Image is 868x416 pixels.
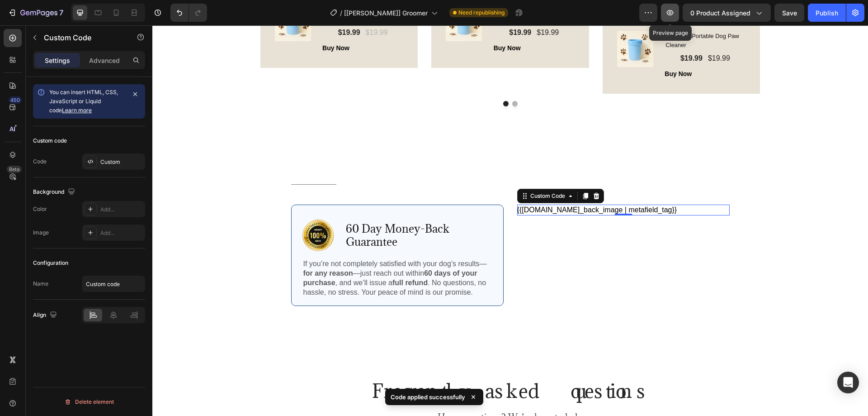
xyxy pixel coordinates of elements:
[193,197,339,224] p: 60 Day Money-Back Guarantee
[100,229,143,237] div: Add...
[170,4,207,22] div: Undo/Redo
[100,158,143,166] div: Custom
[45,56,70,65] p: Settings
[59,7,63,18] p: 7
[44,32,121,43] p: Custom Code
[376,167,415,175] div: Custom Code
[89,56,120,65] p: Advanced
[360,76,365,81] button: Dot
[527,27,551,39] div: $19.99
[33,395,145,409] button: Delete element
[33,186,77,198] div: Background
[458,9,505,17] span: Need republishing
[100,206,143,214] div: Add...
[4,4,67,22] button: 7
[837,372,859,393] div: Open Intercom Messenger
[808,4,846,22] button: Publish
[240,253,275,261] strong: full refund
[365,179,577,190] div: {{[DOMAIN_NAME]_back_image | metafield_tag}}
[33,205,47,213] div: Color
[512,44,539,53] button: Buy Now
[782,9,797,17] span: Save
[150,194,182,226] img: gempages_581586683363852808-981dd27b-165e-4742-ac4b-89dae94ae35f.png
[33,137,67,145] div: Custom code
[9,96,22,104] div: 450
[151,244,201,252] strong: for any reason
[690,8,750,18] span: 0 product assigned
[816,8,838,18] div: Publish
[152,25,868,416] iframe: To enrich screen reader interactions, please activate Accessibility in Grammarly extension settings
[33,280,48,288] div: Name
[555,27,579,39] div: $19.99
[391,392,465,402] p: Code applied successfully
[33,259,68,267] div: Configuration
[185,387,531,398] p: Have questions? We’re here to help
[774,4,804,22] button: Save
[344,8,428,18] span: [[PERSON_NAME]] Groomer
[62,107,92,114] a: Learn more
[64,397,114,407] div: Delete element
[683,4,771,22] button: 0 product assigned
[33,309,59,321] div: Align
[151,234,339,272] p: If you’re not completely satisfied with your dog’s results— —just reach out within , and we’ll is...
[33,158,47,166] div: Code
[33,229,49,237] div: Image
[7,166,22,173] div: Beta
[340,8,342,18] span: /
[184,353,532,378] h2: Frequently asked questions
[351,76,356,81] button: Dot
[49,89,118,114] span: You can insert HTML, CSS, JavaScript or Liquid code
